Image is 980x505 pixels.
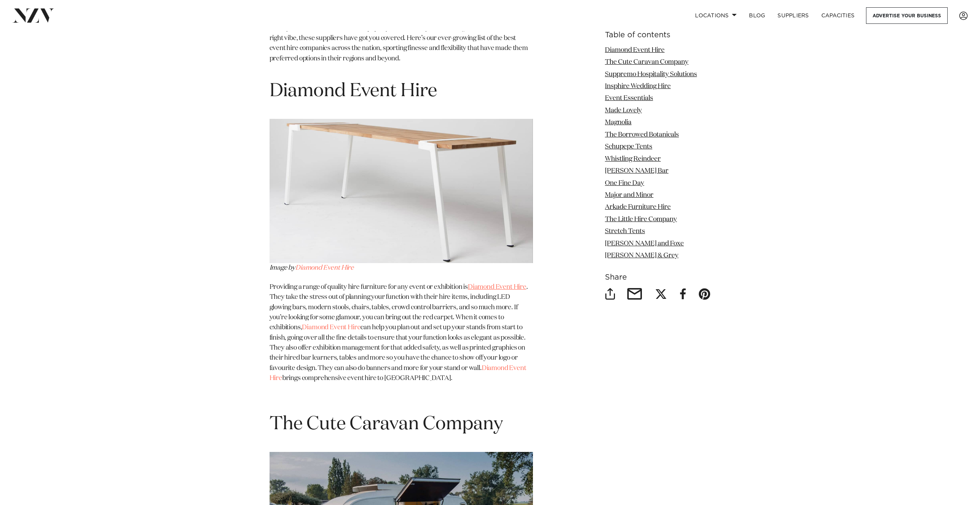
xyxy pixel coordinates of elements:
span: Image by [270,265,296,271]
a: Diamond Event Hire [605,47,665,53]
a: Insphire Wedding Hire [605,83,671,90]
span: brings comprehensive event hire to [GEOGRAPHIC_DATA]. [282,375,452,382]
a: The Borrowed Botanicals [605,132,679,138]
a: The Little Hire Company [605,216,677,223]
a: Diamond Event Hire [270,365,526,382]
a: Magnolia [605,120,632,126]
a: Event Essentials [605,95,653,102]
a: Locations [689,7,743,24]
a: BLOG [743,7,771,24]
span: Diamond Event Hire [270,82,437,100]
h6: Share [605,273,711,282]
a: Diamond Event Hire [468,284,526,290]
a: Made Lovely [605,107,642,114]
span: Providing a range of quality hire furniture for any event or exhibition is [270,284,468,290]
a: Suppremo Hospitality Solutions [605,71,697,78]
a: Major and Minor [605,192,653,198]
a: Capacities [815,7,861,24]
a: Whistling Reindeer [605,156,661,162]
a: The Cute Caravan Company [605,59,689,65]
img: nzv-logo.png [12,8,54,22]
h6: Table of contents [605,31,711,39]
a: Arkade Furniture Hire [605,204,671,211]
a: Schupepe Tents [605,144,652,150]
a: Stretch Tents [605,228,645,235]
a: SUPPLIERS [771,7,815,24]
a: [PERSON_NAME] and Foxe [605,240,684,247]
a: Diamond Event Hire [302,324,360,331]
span: . They take the stress out of planning your function with their hire items, including LED glowing... [270,284,528,331]
a: [PERSON_NAME] Bar [605,168,668,174]
a: [PERSON_NAME] & Grey [605,252,678,259]
a: One Fine Day [605,180,644,187]
span: can help you plan out and set up your stands from start to finish, going over all the fine detail... [270,324,526,371]
a: Advertise your business [866,7,948,24]
span: The Cute Caravan Company [270,415,503,433]
a: Diamond Event Hire [295,265,354,271]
